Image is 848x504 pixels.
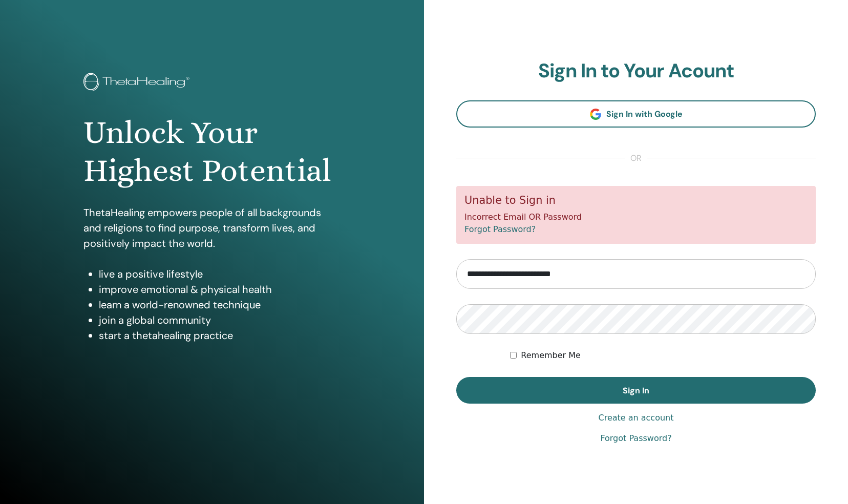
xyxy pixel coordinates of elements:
li: start a thetahealing practice [99,328,341,343]
span: Sign In [623,385,649,396]
h2: Sign In to Your Acount [456,59,816,83]
button: Sign In [456,377,816,404]
label: Remember Me [521,349,581,362]
p: ThetaHealing empowers people of all backgrounds and religions to find purpose, transform lives, a... [83,205,341,251]
h1: Unlock Your Highest Potential [83,114,341,190]
li: live a positive lifestyle [99,266,341,282]
div: Incorrect Email OR Password [456,186,816,244]
h5: Unable to Sign in [464,194,808,207]
a: Sign In with Google [456,100,816,128]
li: learn a world-renowned technique [99,297,341,312]
span: Sign In with Google [606,109,683,119]
span: or [625,152,647,164]
a: Forgot Password? [464,224,536,234]
a: Forgot Password? [600,432,671,445]
li: join a global community [99,312,341,328]
li: improve emotional & physical health [99,282,341,297]
a: Create an account [598,412,673,424]
div: Keep me authenticated indefinitely or until I manually logout [510,349,816,362]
